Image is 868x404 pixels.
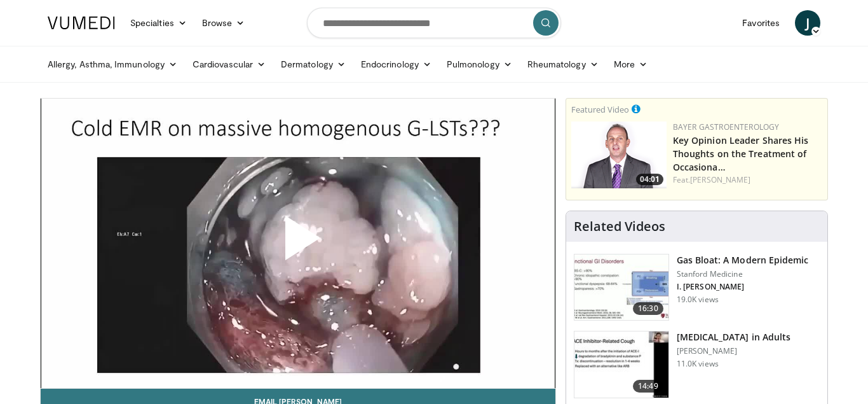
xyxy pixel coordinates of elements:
[690,174,750,185] a: [PERSON_NAME]
[123,10,194,36] a: Specialties
[574,219,665,234] h4: Related Videos
[574,331,668,398] img: 11950cd4-d248-4755-8b98-ec337be04c84.150x105_q85_crop-smart_upscale.jpg
[677,295,719,305] p: 19.0K views
[677,269,809,279] p: Stanford Medicine
[194,10,253,36] a: Browse
[273,52,353,77] a: Dermatology
[735,10,787,36] a: Favorites
[677,346,790,356] p: [PERSON_NAME]
[673,134,809,173] a: Key Opinion Leader Shares His Thoughts on the Treatment of Occasiona…
[677,282,809,292] p: I. [PERSON_NAME]
[571,122,667,188] img: 9828b8df-38ad-4333-b93d-bb657251ca89.png.150x105_q85_crop-smart_upscale.png
[571,122,667,188] a: 04:01
[673,122,780,132] a: Bayer Gastroenterology
[633,380,663,393] span: 14:49
[184,181,412,305] button: Play Video
[571,104,629,115] small: Featured Video
[439,52,520,77] a: Pulmonology
[185,52,273,77] a: Cardiovascular
[574,254,668,321] img: 480ec31d-e3c1-475b-8289-0a0659db689a.150x105_q85_crop-smart_upscale.jpg
[353,52,439,77] a: Endocrinology
[520,52,606,77] a: Rheumatology
[606,52,655,77] a: More
[795,10,820,36] a: J
[40,52,185,77] a: Allergy, Asthma, Immunology
[574,331,820,398] a: 14:49 [MEDICAL_DATA] in Adults [PERSON_NAME] 11.0K views
[307,8,561,38] input: Search topics, interventions
[677,359,719,369] p: 11.0K views
[574,254,820,321] a: 16:30 Gas Bloat: A Modern Epidemic Stanford Medicine I. [PERSON_NAME] 19.0K views
[48,17,115,29] img: VuMedi Logo
[633,302,663,315] span: 16:30
[677,254,809,267] h3: Gas Bloat: A Modern Epidemic
[677,331,790,344] h3: [MEDICAL_DATA] in Adults
[41,99,555,389] video-js: Video Player
[636,174,663,185] span: 04:01
[673,174,822,186] div: Feat.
